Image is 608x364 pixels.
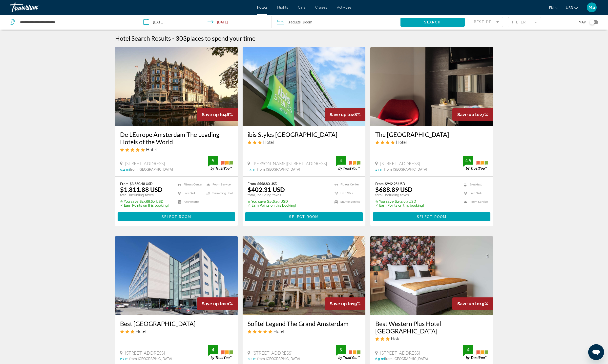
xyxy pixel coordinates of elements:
h3: ibis Styles [GEOGRAPHIC_DATA] [248,131,360,138]
mat-select: Sort by [474,19,499,25]
div: 5 star Hotel [120,147,233,152]
span: Cars [298,5,305,9]
div: 20% [197,297,238,310]
button: Toggle map [586,20,598,24]
p: $254.09 USD [375,200,424,203]
img: Hotel image [243,47,365,126]
span: Room [304,20,312,24]
span: [PERSON_NAME][STREET_ADDRESS] [252,161,327,166]
button: Check-in date: Oct 10, 2025 Check-out date: Oct 12, 2025 [138,15,272,30]
span: [STREET_ADDRESS] [252,350,292,356]
div: 3 star Hotel [248,139,360,145]
span: from [GEOGRAPHIC_DATA] [384,167,427,171]
p: $156.49 USD [248,200,296,203]
li: Free WiFi [461,190,488,196]
p: ✓ Earn Points on this booking! [120,203,169,207]
li: Kitchenette [175,199,204,205]
a: Flights [277,5,288,9]
p: ✓ Earn Points on this booking! [375,203,424,207]
div: 19% [452,297,493,310]
a: Select Room [118,214,235,219]
span: Best Deals [474,20,500,24]
button: Search [400,18,465,27]
h1: Hotel Search Results [115,35,171,42]
li: Swimming Pool [204,190,233,196]
button: Filter [508,17,541,28]
span: [STREET_ADDRESS] [380,350,420,356]
img: trustyou-badge.svg [208,345,233,360]
iframe: Button to launch messaging window [588,344,604,360]
span: Hotels [257,5,267,9]
span: MS [588,5,595,10]
span: , 1 [301,19,312,26]
h2: 303 [176,35,255,42]
img: trustyou-badge.svg [336,156,360,170]
div: 4 [336,158,346,164]
p: total, including taxes [248,193,296,197]
div: 3 star Hotel [375,336,488,341]
li: Shuttle Service [332,199,360,205]
li: Room Service [204,182,233,188]
div: 5 [208,158,218,164]
li: Free WiFi [332,190,360,196]
img: trustyou-badge.svg [208,156,233,170]
li: Fitness Center [175,182,204,188]
span: Adults [291,20,301,24]
span: From [120,182,128,186]
button: Select Room [373,212,491,221]
span: Activities [337,5,351,9]
span: Save up to [457,301,480,306]
div: 3 star Hotel [120,328,233,334]
span: from [GEOGRAPHIC_DATA] [385,357,428,361]
li: Room Service [461,199,488,205]
div: 46% [197,108,238,121]
span: Hotel [136,328,146,334]
del: $3,380.48 USD [130,182,153,186]
span: Select Room [162,215,191,219]
span: ✮ You save [248,200,266,203]
del: $942.98 USD [385,182,405,186]
div: 4 star Hotel [375,139,488,145]
img: Hotel image [370,236,493,315]
div: 4 [208,347,218,353]
li: Fitness Center [332,182,360,188]
span: Save up to [202,301,224,306]
span: Hotel [146,147,157,152]
p: total, including taxes [120,193,169,197]
span: Save up to [202,112,224,117]
a: Hotel image [370,47,493,126]
p: $1,568.60 USD [120,200,169,203]
span: From [375,182,384,186]
span: from [GEOGRAPHIC_DATA] [130,167,173,171]
a: The [GEOGRAPHIC_DATA] [375,131,488,138]
button: Change currency [566,4,578,11]
div: 5 [336,347,346,353]
div: 5 star Hotel [248,328,360,334]
ins: $402.31 USD [248,186,285,193]
span: 2.7 mi [120,357,129,361]
img: Hotel image [115,236,238,315]
span: Hotel [263,139,274,145]
a: Best Western Plus Hotel [GEOGRAPHIC_DATA] [375,320,488,335]
span: ✮ You save [375,200,394,203]
span: 3 [289,19,301,26]
span: Save up to [330,112,352,117]
li: Free WiFi [175,190,204,196]
span: 1.7 mi [375,167,384,171]
span: Hotel [273,328,284,334]
a: Select Room [245,214,363,219]
span: 6.9 mi [375,357,385,361]
span: USD [566,6,573,10]
span: 5.9 mi [248,167,257,171]
img: Hotel image [243,236,365,315]
a: Best [GEOGRAPHIC_DATA] [120,320,233,327]
a: Cruises [315,5,327,9]
h3: De LEurope Amsterdam The Leading Hotels of the World [120,131,233,146]
div: 19% [325,297,365,310]
span: Select Room [417,215,446,219]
